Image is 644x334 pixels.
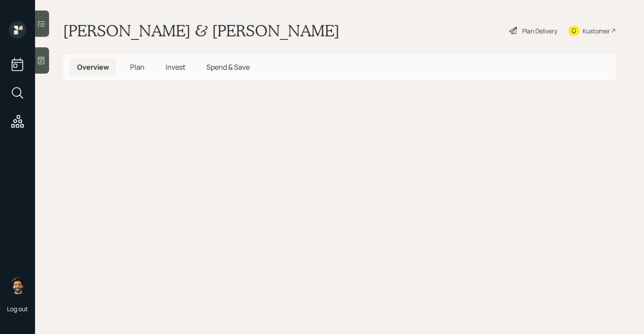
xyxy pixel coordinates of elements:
span: Overview [77,62,109,72]
div: Plan Delivery [522,26,557,36]
span: Spend & Save [206,62,250,72]
div: Kustomer [583,26,610,36]
span: Plan [130,62,145,72]
span: Invest [166,62,185,72]
div: Log out [7,305,28,313]
img: eric-schwartz-headshot.png [9,277,26,294]
h1: [PERSON_NAME] & [PERSON_NAME] [63,21,340,40]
